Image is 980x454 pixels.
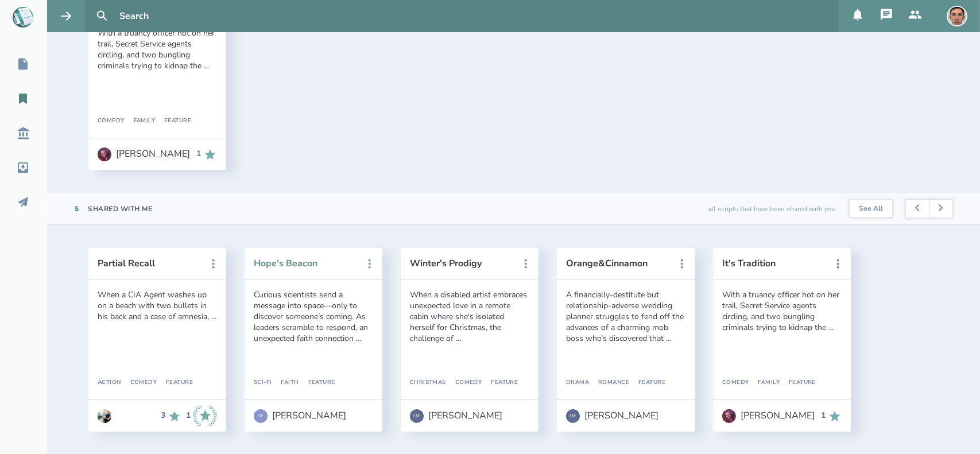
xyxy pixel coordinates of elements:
div: [PERSON_NAME] [741,410,815,421]
div: 1 [196,149,201,158]
a: [PERSON_NAME] [98,142,190,167]
div: Family [749,379,780,386]
div: Feature [155,118,191,125]
div: Christmas [410,379,446,386]
div: With a truancy officer hot on her trail, Secret Service agents circling, and two bungling crimina... [722,289,842,333]
div: 1 Recommends [821,409,842,423]
a: LM[PERSON_NAME] [566,403,659,429]
div: Feature [299,379,335,386]
div: Curious scientists send a message into space—only to discover someone’s coming. As leaders scramb... [254,289,373,344]
div: SF [254,409,268,423]
button: See All [850,200,892,218]
div: 1 [186,411,191,420]
div: Romance [589,379,629,386]
div: A financially-destitute but relationship-adverse wedding planner struggles to fend off the advanc... [566,289,685,344]
div: Shared With Me [88,204,153,214]
div: Action [98,379,121,386]
img: user_1718118867-crop.jpg [722,409,736,423]
a: [PERSON_NAME] [722,403,815,429]
div: 5 [75,204,79,214]
img: user_1756948650-crop.jpg [947,6,967,26]
img: user_1718118867-crop.jpg [98,148,111,161]
div: 3 Recommends [161,406,181,426]
div: 1 Recommends [196,148,217,161]
div: LM [566,409,580,423]
div: Comedy [446,379,482,386]
a: SF[PERSON_NAME] [254,403,346,429]
div: LM [410,409,424,423]
a: Go to Anthony Miguel Cantu's profile [98,403,111,429]
div: Comedy [722,379,749,386]
div: Faith [272,379,299,386]
div: 1 Industry Recommends [186,406,217,426]
a: LM[PERSON_NAME] [410,403,502,429]
div: all scripts that have been shared with you [708,193,836,224]
div: With a truancy officer hot on her trail, Secret Service agents circling, and two bungling crimina... [98,28,217,71]
div: 3 [161,411,165,420]
div: When a CIA Agent washes up on a beach with two bullets in his back and a case of amnesia, ... [98,289,217,322]
div: When a disabled artist embraces unexpected love in a remote cabin where she's isolated herself fo... [410,289,529,344]
div: Comedy [121,379,157,386]
div: Comedy [98,118,125,125]
div: [PERSON_NAME] [116,149,190,159]
div: Drama [566,379,589,386]
button: Partial Recall [98,258,201,269]
div: Sci-Fi [254,379,272,386]
div: [PERSON_NAME] [428,410,502,421]
button: Winter's Prodigy [410,258,513,269]
div: Feature [157,379,193,386]
button: It's Tradition [722,258,826,269]
div: [PERSON_NAME] [584,410,659,421]
div: Family [125,118,156,125]
img: user_1673573717-crop.jpg [98,409,111,423]
div: Feature [780,379,816,386]
div: Feature [482,379,518,386]
button: Orange&Cinnamon [566,258,669,269]
button: Hope's Beacon [254,258,357,269]
div: 1 [821,411,826,420]
div: Feature [629,379,665,386]
div: [PERSON_NAME] [272,410,346,421]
